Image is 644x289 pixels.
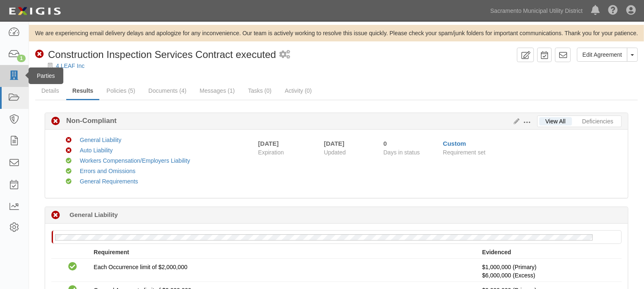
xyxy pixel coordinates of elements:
a: Auto Liability [80,147,113,154]
i: Non-Compliant [35,50,44,59]
i: Compliant [66,179,72,185]
i: Non-Compliant [51,117,60,126]
a: Messages (1) [193,82,241,99]
a: General Requirements [80,178,138,185]
i: Compliant [66,169,72,174]
a: 4 LEAF Inc [56,63,84,69]
span: Requirement set [443,149,485,156]
div: [DATE] [324,139,371,148]
a: Edit Results [510,118,519,125]
div: Parties [29,67,63,84]
img: logo-5460c22ac91f19d4615b14bd174203de0afe785f0fc80cf4dbbc73dc1793850b.png [6,4,63,19]
i: 2 scheduled workflows [279,51,290,59]
i: Non-Compliant [66,148,72,154]
p: $1,000,000 (Primary) [482,263,615,279]
a: Results [66,82,100,100]
a: Policies (5) [100,82,141,99]
a: Edit Agreement [577,48,627,62]
i: Help Center - Complianz [608,6,618,16]
span: Policy #CUP6X635599 Insurer: Travelers Property Casualty Co of Amer [482,272,535,279]
i: Compliant [66,158,72,164]
a: Documents (4) [142,82,193,99]
strong: Evidenced [482,249,511,255]
div: Construction Inspection Services Contract executed [35,48,276,62]
span: Construction Inspection Services Contract executed [48,49,276,60]
a: Details [35,82,65,99]
a: Activity (0) [279,82,318,99]
div: Since 08/13/2025 [383,139,437,148]
a: Tasks (0) [242,82,278,99]
span: Each Occurrence limit of $2,000,000 [94,264,187,270]
a: Errors and Omissions [80,168,136,174]
a: General Liability [80,137,121,143]
span: Updated [324,149,346,156]
div: We are experiencing email delivery delays and apologize for any inconvenience. Our team is active... [29,29,644,37]
span: Expiration [258,148,318,157]
a: Sacramento Municipal Utility District [486,2,587,19]
a: Deficiencies [576,117,620,125]
strong: Requirement [94,249,129,255]
a: Custom [443,140,466,147]
i: Compliant [68,263,77,271]
span: Days in status [383,149,420,156]
i: Non-Compliant [66,137,72,143]
a: View All [539,117,572,125]
i: Non-Compliant 0 days (since 08/13/2025) [51,211,60,220]
a: Workers Compensation/Employers Liability [80,157,190,164]
div: 1 [17,55,26,62]
div: [DATE] [258,139,279,148]
b: Non-Compliant [60,116,117,126]
b: General Liability [70,210,118,219]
